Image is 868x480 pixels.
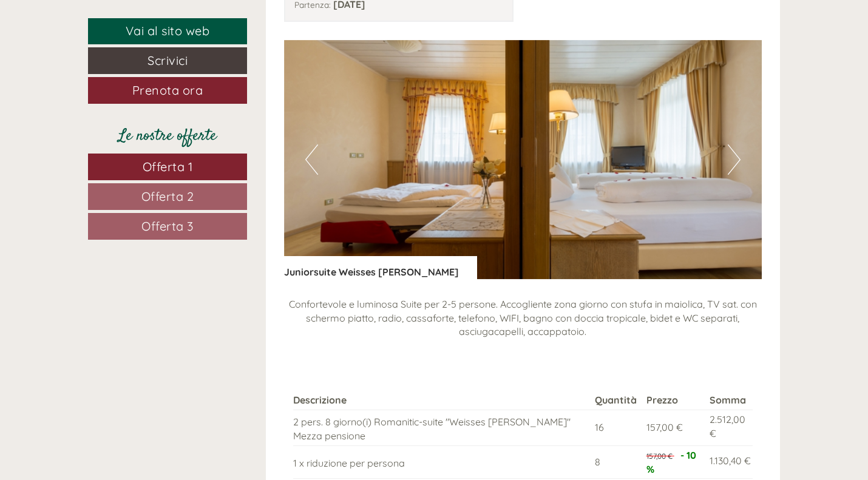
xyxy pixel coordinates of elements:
span: 157,00 € [646,451,673,461]
th: Prezzo [642,391,705,410]
button: Previous [305,144,318,175]
button: Invia [413,314,479,341]
div: Hotel Weisses Lamm [18,35,192,45]
a: Scrivici [88,47,247,74]
span: 157,00 € [646,421,683,433]
span: - 10 % [646,449,696,475]
td: 1 x riduzione per persona [293,445,590,479]
td: 8 [590,445,642,479]
td: 1.130,40 € [705,445,753,479]
p: Confortevole e luminosa Suite per 2-5 persone. Accogliente zona giorno con stufa in maiolica, TV ... [284,297,762,339]
span: Offerta 2 [141,189,194,204]
div: Juniorsuite Weisses [PERSON_NAME] [284,256,477,279]
td: 2.512,00 € [705,410,753,446]
a: Vai al sito web [88,18,247,44]
div: Buon giorno, come possiamo aiutarla? [9,33,198,70]
th: Quantità [590,391,642,410]
td: 2 pers. 8 giorno(i) Romanitic-suite "Weisses [PERSON_NAME]" Mezza pensione [293,410,590,446]
td: 16 [590,410,642,446]
th: Somma [705,391,753,410]
div: venerdì [211,9,267,30]
th: Descrizione [293,391,590,410]
div: Le nostre offerte [88,125,247,147]
a: Prenota ora [88,77,247,104]
img: image [284,40,762,279]
small: 13:20 [18,59,192,67]
button: Next [728,144,741,175]
span: Offerta 3 [141,218,194,234]
span: Offerta 1 [143,159,193,174]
